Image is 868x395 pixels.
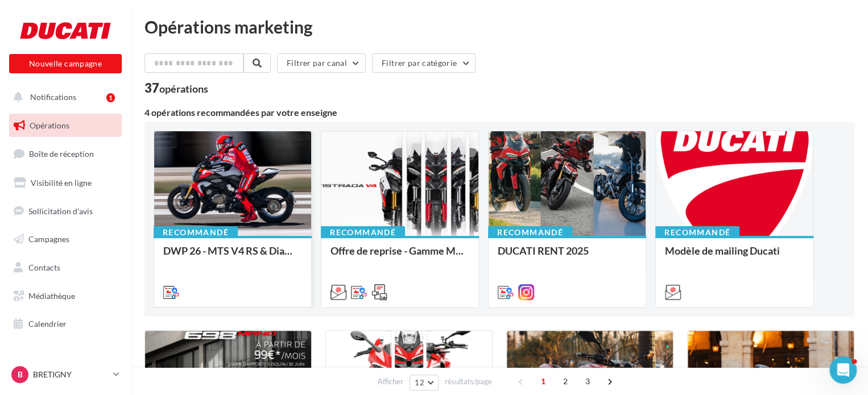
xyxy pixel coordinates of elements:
[665,245,804,268] div: Modèle de mailing Ducati
[28,263,60,272] span: Contacts
[498,245,636,268] div: DUCATI RENT 2025
[7,171,124,195] a: Visibilité en ligne
[154,226,238,239] div: Recommandé
[330,245,469,268] div: Offre de reprise - Gamme MTS V4
[488,226,572,239] div: Recommandé
[7,85,119,109] button: Notifications 1
[415,378,424,387] span: 12
[277,53,366,73] button: Filtrer par canal
[534,372,552,390] span: 1
[7,142,124,166] a: Boîte de réception
[321,226,405,239] div: Recommandé
[378,376,403,387] span: Afficher
[28,234,69,244] span: Campagnes
[144,18,854,35] div: Opérations marketing
[9,54,122,73] button: Nouvelle campagne
[31,178,92,188] span: Visibilité en ligne
[7,284,124,308] a: Médiathèque
[18,369,23,380] span: B
[144,108,854,117] div: 4 opérations recommandées par votre enseigne
[829,356,857,384] iframe: Intercom live chat
[163,245,302,268] div: DWP 26 - MTS V4 RS & Diavel V4 RS
[410,375,439,390] button: 12
[372,53,476,73] button: Filtrer par catégorie
[144,82,208,94] div: 37
[445,376,492,387] span: résultats/page
[7,199,124,223] a: Sollicitation d'avis
[7,256,124,280] a: Contacts
[7,227,124,251] a: Campagnes
[7,114,124,138] a: Opérations
[33,369,109,380] p: BRETIGNY
[30,92,76,102] span: Notifications
[578,372,597,390] span: 3
[655,226,739,239] div: Recommandé
[28,319,67,329] span: Calendrier
[556,372,574,390] span: 2
[28,206,93,215] span: Sollicitation d'avis
[29,149,94,159] span: Boîte de réception
[106,93,115,102] div: 1
[159,84,208,94] div: opérations
[28,291,75,301] span: Médiathèque
[30,120,69,130] span: Opérations
[9,364,122,385] a: B BRETIGNY
[7,312,124,336] a: Calendrier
